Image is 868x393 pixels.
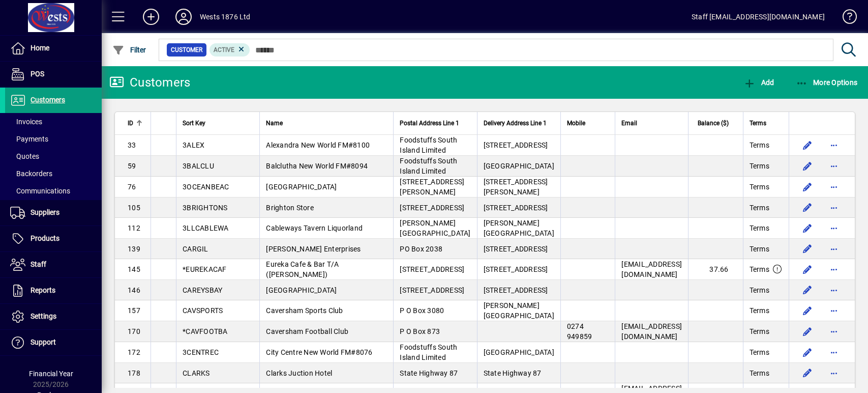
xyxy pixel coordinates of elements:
button: Filter [110,41,149,59]
a: POS [5,62,102,87]
span: 3ALEX [183,141,204,149]
span: P O Box 3080 [400,306,444,315]
div: Balance ($) [695,118,738,129]
button: More options [826,137,842,153]
span: Name [266,118,283,129]
span: Terms [750,285,769,295]
span: Caversham Football Club [266,327,348,335]
span: Caversham Sports Club [266,306,343,315]
span: Terms [750,203,769,213]
span: 3LLCABLEWA [183,224,229,232]
span: Reports [31,286,55,294]
span: Email [621,118,637,129]
span: Financial Year [29,370,73,378]
span: 76 [128,183,136,191]
span: Terms [750,244,769,254]
span: Terms [750,305,769,316]
button: More options [826,220,842,236]
span: 146 [128,286,140,294]
span: [STREET_ADDRESS] [400,265,464,273]
span: Active [214,46,234,53]
button: Edit [799,302,816,319]
span: [STREET_ADDRESS] [484,265,548,273]
span: Clarks Juction Hotel [266,369,332,377]
span: Cableways Tavern Liquorland [266,224,363,232]
span: Support [31,338,56,346]
span: Terms [750,118,766,129]
span: [STREET_ADDRESS] [484,141,548,149]
span: [GEOGRAPHIC_DATA] [484,348,554,356]
button: More options [826,344,842,360]
span: State Highway 87 [400,369,458,377]
span: Filter [112,46,146,54]
a: Reports [5,278,102,303]
span: [STREET_ADDRESS] [484,286,548,294]
span: [GEOGRAPHIC_DATA] [266,183,337,191]
span: Staff [31,260,46,268]
span: 170 [128,327,140,335]
div: Name [266,118,387,129]
button: More options [826,261,842,277]
span: Add [743,78,774,87]
span: Terms [750,326,769,336]
button: Edit [799,137,816,153]
span: Terms [750,223,769,233]
td: 37.66 [688,259,743,280]
button: More options [826,241,842,257]
span: Delivery Address Line 1 [484,118,547,129]
span: Foodstuffs South Island Limited [400,136,457,154]
button: More options [826,323,842,340]
span: [GEOGRAPHIC_DATA] [484,162,554,170]
button: Edit [799,261,816,277]
button: Edit [799,344,816,360]
span: CARGIL [183,245,208,253]
button: Edit [799,220,816,236]
span: Products [31,234,59,242]
span: 3BALCLU [183,162,214,170]
span: CAVSPORTS [183,306,223,315]
a: Payments [5,130,102,148]
span: [STREET_ADDRESS] [400,204,464,212]
span: Foodstuffs South Island Limited [400,157,457,175]
span: 172 [128,348,140,356]
span: Settings [31,312,56,320]
div: ID [128,118,144,129]
a: Communications [5,182,102,200]
button: More options [826,179,842,195]
button: Edit [799,241,816,257]
a: Settings [5,304,102,329]
button: More options [826,302,842,319]
span: Postal Address Line 1 [400,118,459,129]
span: [EMAIL_ADDRESS][DOMAIN_NAME] [621,260,682,278]
span: 112 [128,224,140,232]
a: Backorders [5,165,102,182]
span: City Centre New World FM#8076 [266,348,372,356]
button: Edit [799,158,816,174]
span: [STREET_ADDRESS] [484,245,548,253]
a: Products [5,226,102,251]
span: 178 [128,369,140,377]
div: Wests 1876 Ltd [200,9,250,25]
span: State Highway 87 [484,369,542,377]
span: Terms [750,182,769,192]
span: [STREET_ADDRESS][PERSON_NAME] [400,178,464,196]
span: [PERSON_NAME][GEOGRAPHIC_DATA] [484,301,554,320]
span: Customers [31,96,65,104]
span: 157 [128,306,140,315]
span: Foodstuffs South Island Limited [400,343,457,361]
span: *CAVFOOTBA [183,327,228,335]
span: [STREET_ADDRESS] [484,204,548,212]
button: Edit [799,282,816,298]
span: P O Box 873 [400,327,440,335]
span: Eureka Cafe & Bar T/A ([PERSON_NAME]) [266,260,339,278]
span: Brighton Store [266,204,314,212]
span: Communications [10,187,70,195]
button: More options [826,365,842,381]
div: Staff [EMAIL_ADDRESS][DOMAIN_NAME] [692,9,825,25]
span: Payments [10,135,48,143]
span: 0274 949859 [567,322,592,341]
span: Terms [750,368,769,378]
span: [GEOGRAPHIC_DATA] [266,286,337,294]
span: PO Box 2038 [400,245,442,253]
span: 3BRIGHTONS [183,204,228,212]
